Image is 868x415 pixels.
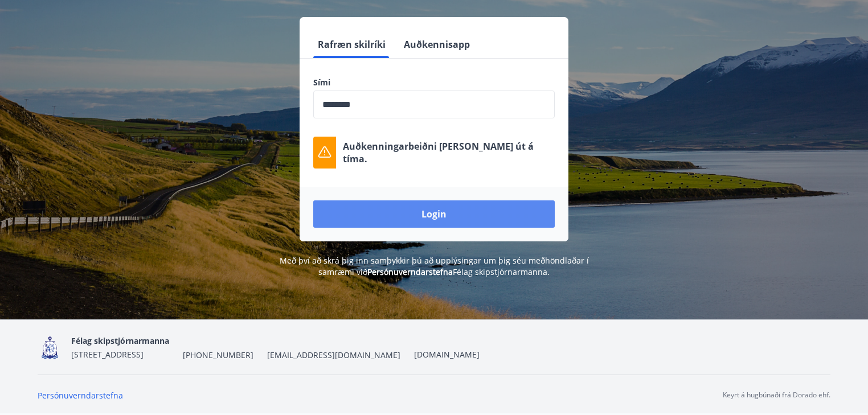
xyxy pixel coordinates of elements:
span: [PHONE_NUMBER] [183,350,253,361]
label: Sími [313,77,555,88]
span: Félag skipstjórnarmanna [71,335,169,346]
a: Persónuverndarstefna [367,266,453,277]
button: Login [313,200,555,228]
button: Rafræn skilríki [313,31,390,58]
img: 4fX9JWmG4twATeQ1ej6n556Sc8UHidsvxQtc86h8.png [38,335,62,360]
span: [STREET_ADDRESS] [71,349,144,360]
button: Auðkennisapp [399,31,474,58]
span: Með því að skrá þig inn samþykkir þú að upplýsingar um þig séu meðhöndlaðar í samræmi við Félag s... [280,255,589,277]
a: Persónuverndarstefna [38,390,123,401]
p: Auðkenningarbeiðni [PERSON_NAME] út á tíma. [343,140,555,165]
span: [EMAIL_ADDRESS][DOMAIN_NAME] [267,350,400,361]
a: [DOMAIN_NAME] [414,349,480,360]
p: Keyrt á hugbúnaði frá Dorado ehf. [723,390,830,400]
